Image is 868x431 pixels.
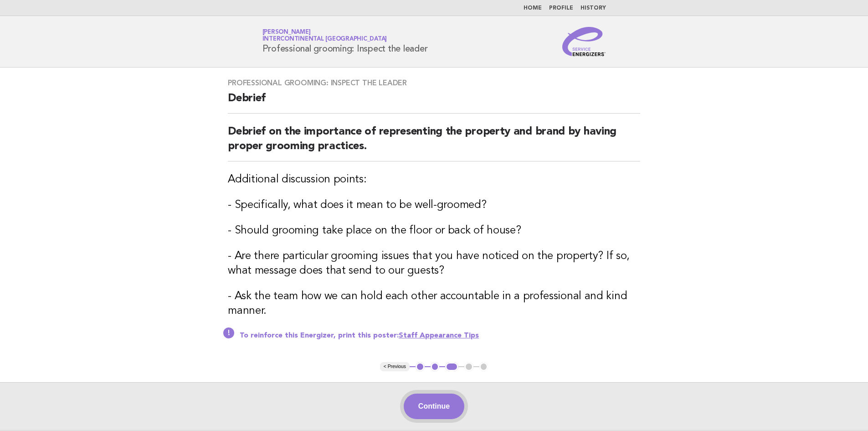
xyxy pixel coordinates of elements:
[262,29,387,42] a: [PERSON_NAME]InterContinental [GEOGRAPHIC_DATA]
[228,289,640,318] h3: - Ask the team how we can hold each other accountable in a professional and kind manner.
[228,198,640,213] h3: - Specifically, what does it mean to be well-groomed?
[262,36,387,42] span: InterContinental [GEOGRAPHIC_DATA]
[228,249,640,278] h3: - Are there particular grooming issues that you have noticed on the property? If so, what message...
[445,362,458,371] button: 3
[416,362,425,371] button: 1
[549,5,573,11] a: Profile
[262,30,428,53] h1: Professional grooming: Inspect the leader
[524,5,542,11] a: Home
[228,125,640,161] h2: Debrief on the importance of representing the property and brand by having proper grooming practi...
[431,362,440,371] button: 2
[399,332,479,339] a: Staff Appearance Tips
[580,5,606,11] a: History
[228,91,640,114] h2: Debrief
[240,331,640,340] p: To reinforce this Energizer, print this poster:
[228,172,640,187] h3: Additional discussion points:
[562,27,606,56] img: Service Energizers
[228,78,640,88] h3: Professional grooming: Inspect the leader
[404,394,464,419] button: Continue
[380,362,410,371] button: < Previous
[228,223,640,238] h3: - Should grooming take place on the floor or back of house?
